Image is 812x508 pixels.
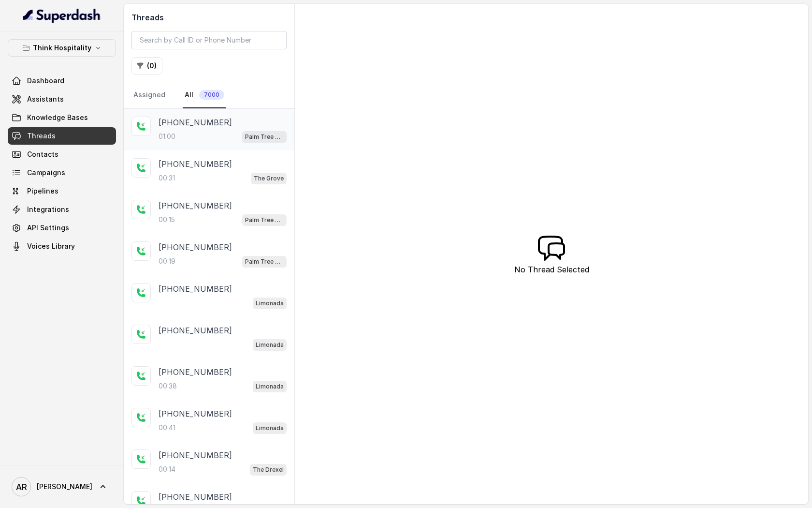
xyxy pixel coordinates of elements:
a: Voices Library [8,238,116,255]
p: [PHONE_NUMBER] [159,158,232,170]
p: [PHONE_NUMBER] [159,241,232,253]
p: [PHONE_NUMBER] [159,449,232,461]
a: API Settings [8,219,116,237]
img: light.svg [23,8,101,23]
a: Dashboard [8,72,116,90]
p: Palm Tree Club [245,257,284,267]
p: 00:15 [159,215,175,224]
p: [PHONE_NUMBER] [159,491,232,503]
span: Voices Library [27,241,75,251]
p: No Thread Selected [514,264,589,275]
input: Search by Call ID or Phone Number [131,31,287,49]
nav: Tabs [131,82,287,108]
p: [PHONE_NUMBER] [159,283,232,295]
a: Campaigns [8,164,116,181]
a: All7000 [183,82,226,108]
a: Knowledge Bases [8,109,116,126]
a: Contacts [8,146,116,163]
p: [PHONE_NUMBER] [159,325,232,336]
p: Limonada [256,382,284,391]
p: 00:41 [159,423,175,433]
a: Pipelines [8,182,116,200]
a: [PERSON_NAME] [8,473,116,500]
a: Integrations [8,201,116,218]
span: Pipelines [27,186,58,196]
span: Knowledge Bases [27,113,88,122]
span: Dashboard [27,76,64,86]
span: Assistants [27,94,64,104]
p: 01:00 [159,132,175,141]
p: 00:31 [159,173,175,183]
p: Think Hospitality [33,42,91,54]
h2: Threads [131,12,287,23]
p: Palm Tree Club [245,132,284,142]
p: [PHONE_NUMBER] [159,366,232,378]
a: Assistants [8,90,116,108]
span: Contacts [27,149,58,159]
p: The Drexel [253,465,284,475]
p: Palm Tree Club [245,215,284,225]
button: (0) [131,57,162,75]
p: Limonada [256,423,284,433]
span: Integrations [27,205,69,214]
p: 00:14 [159,464,175,474]
p: 00:19 [159,256,175,266]
text: AR [16,482,27,492]
a: Assigned [131,82,167,108]
p: [PHONE_NUMBER] [159,200,232,211]
span: API Settings [27,223,69,233]
span: [PERSON_NAME] [37,482,92,492]
span: 7000 [199,90,224,100]
p: 00:38 [159,381,177,391]
p: The Grove [254,174,284,183]
p: [PHONE_NUMBER] [159,117,232,128]
span: Campaigns [27,168,65,178]
button: Think Hospitality [8,39,116,57]
p: Limonada [256,340,284,350]
p: Limonada [256,299,284,308]
p: [PHONE_NUMBER] [159,408,232,419]
span: Threads [27,131,56,141]
a: Threads [8,127,116,145]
